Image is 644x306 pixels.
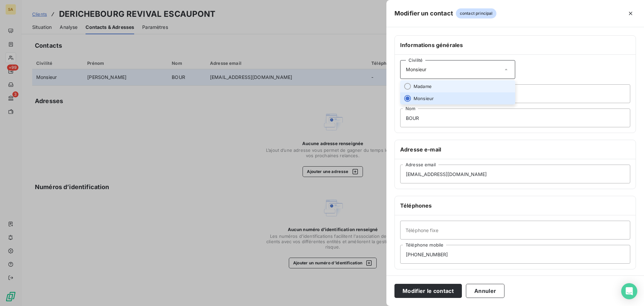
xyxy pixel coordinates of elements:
div: Open Intercom Messenger [621,283,637,299]
h5: Modifier un contact [394,9,453,18]
input: placeholder [400,165,630,183]
h6: Téléphones [400,202,630,210]
input: placeholder [400,245,630,264]
h6: Adresse e-mail [400,145,630,154]
h6: Informations générales [400,41,630,49]
input: placeholder [400,84,630,103]
button: Annuler [466,284,504,298]
input: placeholder [400,221,630,239]
input: placeholder [400,108,630,127]
span: Madame [414,83,432,90]
span: Monsieur [414,95,434,102]
span: Monsieur [406,66,426,73]
span: contact principal [456,8,497,18]
button: Modifier le contact [394,284,462,298]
